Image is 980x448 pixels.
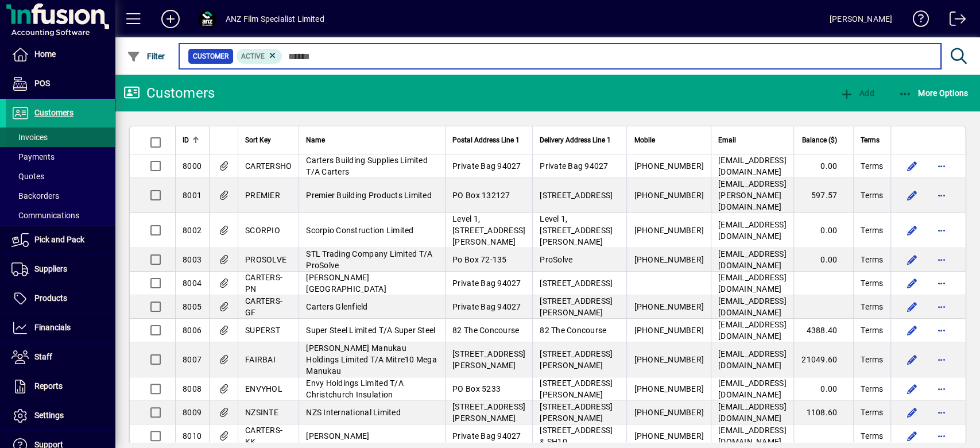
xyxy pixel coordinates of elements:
span: POS [34,79,50,88]
span: PO Box 132127 [452,191,510,200]
span: [STREET_ADDRESS][PERSON_NAME] [540,296,613,317]
span: Terms [861,160,883,172]
span: 8004 [183,279,202,288]
span: [PHONE_NUMBER] [634,431,704,441]
a: Knowledge Base [904,2,929,40]
span: Carters Building Supplies Limited T/A Carters [306,156,427,176]
a: Settings [6,401,115,430]
span: Email [718,134,736,146]
span: Home [34,49,56,59]
span: PREMIER [245,191,280,200]
span: More Options [898,88,969,98]
button: Edit [902,403,921,422]
button: More options [932,221,951,240]
button: Edit [902,186,921,204]
span: 8001 [183,191,202,200]
span: Communications [11,211,79,220]
button: Edit [902,250,921,269]
span: Premier Building Products Limited [306,191,431,200]
span: Reports [34,381,63,391]
button: Edit [902,427,921,445]
span: [STREET_ADDRESS] [540,279,613,288]
button: More options [932,350,951,369]
span: Private Bag 94027 [540,161,608,171]
span: 82 The Concourse [540,326,606,335]
span: SUPERST [245,326,280,335]
div: Mobile [634,134,704,146]
div: Name [306,134,438,146]
span: [PERSON_NAME] Manukau Holdings Limited T/A Mitre10 Mega Manukau [306,343,436,376]
a: Reports [6,372,115,401]
mat-chip: Activation Status: Active [237,49,282,64]
span: [PHONE_NUMBER] [634,226,704,235]
span: Super Steel Limited T/A Super Steel [306,326,435,335]
div: Customers [123,84,215,102]
a: Staff [6,343,115,372]
span: Terms [861,134,880,146]
td: 4388.40 [793,319,854,342]
button: Add [152,9,189,29]
button: Edit [902,350,921,369]
div: ANZ Film Specialist Limited [226,10,324,28]
button: More options [932,427,951,445]
a: Invoices [6,128,115,147]
a: Financials [6,314,115,342]
span: Terms [861,225,883,236]
span: Backorders [11,191,59,200]
a: POS [6,69,115,98]
span: Payments [11,152,55,161]
a: Communications [6,206,115,225]
button: More options [932,321,951,339]
span: [EMAIL_ADDRESS][DOMAIN_NAME] [718,349,787,370]
td: 0.00 [793,213,854,248]
button: More options [932,274,951,292]
span: [EMAIL_ADDRESS][DOMAIN_NAME] [718,296,787,317]
span: 8005 [183,302,202,311]
span: [STREET_ADDRESS][PERSON_NAME] [540,402,613,423]
span: 8002 [183,226,202,235]
span: PO Box 5233 [452,384,501,393]
span: [PHONE_NUMBER] [634,191,704,200]
div: [PERSON_NAME] [830,10,892,28]
span: [STREET_ADDRESS][PERSON_NAME] [540,349,613,370]
span: [EMAIL_ADDRESS][DOMAIN_NAME] [718,402,787,423]
span: NZSINTE [245,408,278,417]
span: [PHONE_NUMBER] [634,408,704,417]
div: Balance ($) [801,134,848,146]
button: More options [932,186,951,204]
span: [STREET_ADDRESS][PERSON_NAME] [540,379,613,399]
button: More options [932,157,951,175]
span: Staff [34,352,52,361]
td: 0.00 [793,377,854,401]
span: Quotes [11,172,44,181]
span: CARTERS-KK [245,426,282,446]
span: 8000 [183,161,202,171]
span: Private Bag 94027 [452,161,521,171]
span: Name [306,134,325,146]
span: Add [839,88,874,98]
span: [PHONE_NUMBER] [634,302,704,311]
span: [STREET_ADDRESS][PERSON_NAME] [452,402,525,423]
span: 8006 [183,326,202,335]
span: NZS International Limited [306,408,400,417]
span: [EMAIL_ADDRESS][DOMAIN_NAME] [718,249,787,270]
button: Edit [902,274,921,292]
a: Suppliers [6,255,115,284]
span: [PHONE_NUMBER] [634,326,704,335]
button: Filter [124,46,168,67]
span: Level 1, [STREET_ADDRESS][PERSON_NAME] [452,214,525,246]
span: Terms [861,277,883,289]
span: 8009 [183,408,202,417]
span: Balance ($) [802,134,837,146]
span: [STREET_ADDRESS][PERSON_NAME] [452,349,525,370]
span: Delivery Address Line 1 [540,134,611,146]
span: 8010 [183,431,202,441]
a: Products [6,284,115,313]
span: PROSOLVE [245,255,286,264]
span: [EMAIL_ADDRESS][DOMAIN_NAME] [718,220,787,241]
span: Pick and Pack [34,235,84,244]
span: 8008 [183,384,202,393]
span: ENVYHOL [245,384,282,393]
span: [PHONE_NUMBER] [634,255,704,264]
span: Postal Address Line 1 [452,134,520,146]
